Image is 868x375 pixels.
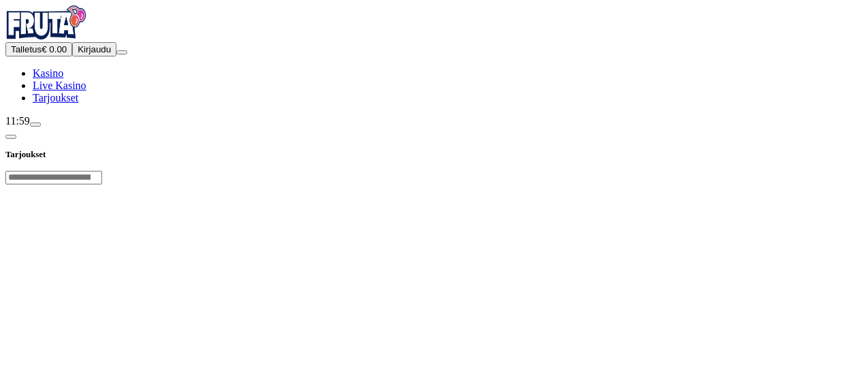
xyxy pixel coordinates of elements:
a: Tarjoukset [33,92,78,103]
button: Kirjaudu [72,42,116,56]
button: chevron-left icon [5,135,16,139]
input: Search [5,171,102,184]
a: Live Kasino [33,80,86,91]
span: 11:59 [5,115,30,127]
button: live-chat [30,123,41,127]
nav: Primary [5,5,863,104]
button: menu [116,50,127,54]
nav: Main menu [5,67,863,104]
span: Kirjaudu [78,44,111,54]
h3: Tarjoukset [5,148,863,161]
span: Talletus [11,44,42,54]
span: € 0.00 [42,44,67,54]
a: Kasino [33,67,63,79]
a: Fruta [5,30,87,42]
button: Talletusplus icon€ 0.00 [5,42,72,56]
img: Fruta [5,5,87,39]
